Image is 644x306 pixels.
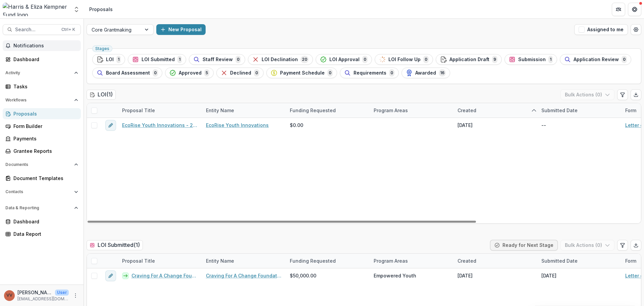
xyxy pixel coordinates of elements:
span: LOI Approval [329,57,360,62]
div: Funding Requested [286,257,340,264]
div: Program Areas [370,103,453,118]
button: Open Data & Reporting [3,203,81,213]
span: 0 [423,56,429,63]
div: Tasks [13,83,75,90]
p: [EMAIL_ADDRESS][DOMAIN_NAME] [17,296,69,302]
div: Proposals [13,110,75,117]
a: Tasks [3,81,81,92]
div: [DATE] [458,122,473,129]
button: Open table manager [631,24,641,35]
div: Proposal Title [118,254,202,268]
div: Entity Name [202,103,286,118]
a: Proposals [3,108,81,119]
div: Created [453,257,480,264]
span: LOI Declination [262,57,298,62]
a: Payments [3,133,81,144]
div: Proposal Title [118,257,159,264]
div: Form [621,107,640,114]
span: Activity [5,71,71,75]
span: Documents [5,162,71,167]
button: Ready for Next Stage [490,240,558,251]
div: Program Areas [370,254,453,268]
button: LOI Follow Up0 [375,54,433,65]
span: 0 [622,56,627,63]
button: Open Workflows [3,95,81,105]
div: Program Areas [370,257,412,264]
div: Submitted Date [537,103,621,118]
button: Application Draft9 [436,54,502,65]
h2: LOI Submitted ( 1 ) [87,240,143,250]
span: LOI Follow Up [388,57,421,62]
span: 20 [301,56,309,63]
div: Funding Requested [286,254,370,268]
span: 0 [389,69,394,77]
div: [DATE] [458,272,473,279]
button: Submission1 [504,54,557,65]
button: LOI Declination20 [248,54,313,65]
button: Edit table settings [617,89,628,100]
span: Awarded [415,70,436,76]
button: Application Review0 [560,54,631,65]
a: Craving For A Change Foundation, Inc. - 2025 - Letter of Interest 2025 [131,272,198,279]
div: Payments [13,135,75,142]
div: Created [453,103,537,118]
div: Submitted Date [537,257,582,264]
nav: breadcrumb [87,4,115,14]
button: More [71,292,79,300]
span: Workflows [5,98,71,102]
div: Data Report [13,230,75,237]
div: Form [621,257,640,264]
svg: sorted ascending [531,108,537,113]
div: Created [453,107,480,114]
span: 1 [548,56,553,63]
button: Declined0 [216,68,264,78]
div: Form Builder [13,123,75,130]
a: Form Builder [3,121,81,132]
div: Entity Name [202,254,286,268]
div: Submitted Date [537,107,582,114]
button: Partners [612,3,625,16]
button: Open Contacts [3,186,81,197]
img: Harris & Eliza Kempner Fund logo [3,3,69,16]
span: Submission [518,57,546,62]
span: Search... [15,27,57,33]
span: Data & Reporting [5,206,71,210]
button: Notifications [3,40,81,51]
button: edit [105,270,116,281]
button: Requirements0 [340,68,399,78]
button: Get Help [628,3,641,16]
span: 0 [254,69,259,77]
button: Edit table settings [617,240,628,251]
a: Data Report [3,228,81,239]
span: Declined [230,70,251,76]
div: Entity Name [202,257,238,264]
div: Entity Name [202,107,238,114]
span: $50,000.00 [290,272,316,279]
button: Search... [3,24,81,35]
span: 0 [327,69,333,77]
div: Funding Requested [286,103,370,118]
span: 9 [492,56,497,63]
div: Document Templates [13,175,75,182]
button: Payment Schedule0 [266,68,337,78]
button: New Proposal [156,24,206,35]
button: LOI Approval0 [316,54,372,65]
div: Submitted Date [537,254,621,268]
span: Payment Schedule [280,70,325,76]
div: Program Areas [370,107,412,114]
span: $0.00 [290,122,303,129]
a: Document Templates [3,173,81,184]
button: Bulk Actions (0) [560,240,614,251]
div: Dashboard [13,56,75,63]
span: Contacts [5,189,71,194]
span: 0 [362,56,368,63]
button: Export table data [631,240,641,251]
div: Created [453,254,537,268]
button: Assigned to me [574,24,628,35]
